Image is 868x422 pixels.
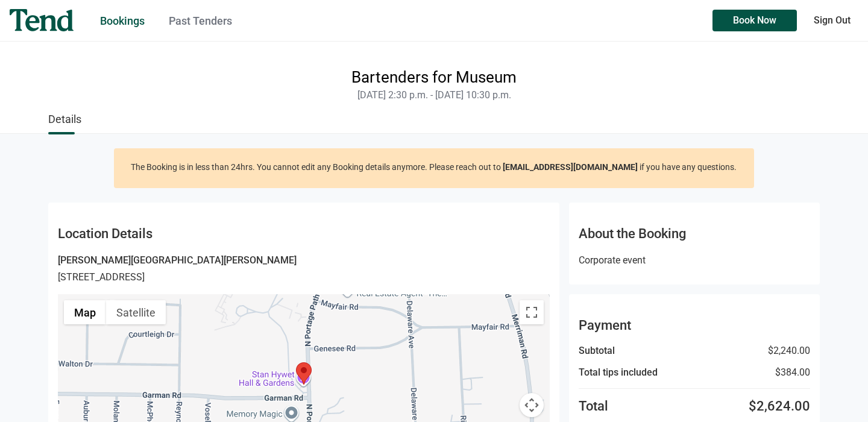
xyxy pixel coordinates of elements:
button: Sign Out [805,10,858,31]
p: [PERSON_NAME][GEOGRAPHIC_DATA][PERSON_NAME] [58,253,550,268]
p: Corporate event [579,253,810,268]
p: Total tips included [579,367,658,386]
p: Total [579,398,608,414]
img: tend-logo.4d3a83578fb939362e0a58f12f1af3e6.svg [10,9,74,31]
h2: Bartenders for Museum [351,66,517,89]
p: The Booking is in less than 24hrs. You cannot edit any Booking details anymore. Please reach out ... [114,160,754,174]
a: Bookings [100,14,145,27]
button: Book Now [712,10,797,31]
p: Location Details [58,226,153,242]
button: Toggle fullscreen view [520,300,544,324]
p: $384.00 [775,367,810,379]
button: Show street map [64,300,106,324]
button: Show satellite imagery [106,300,166,324]
p: About the Booking [579,226,686,242]
p: [STREET_ADDRESS] [58,270,550,285]
p: $2,240.00 [768,345,810,357]
p: Payment [579,318,631,333]
a: Past Tenders [169,14,232,27]
button: Map camera controls [520,393,544,417]
a: [EMAIL_ADDRESS][DOMAIN_NAME] [503,162,638,172]
a: Details [48,107,81,131]
p: [DATE] 2:30 p.m. - [DATE] 10:30 p.m. [48,89,820,101]
p: Subtotal [579,345,615,364]
p: $2,624.00 [749,398,810,417]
